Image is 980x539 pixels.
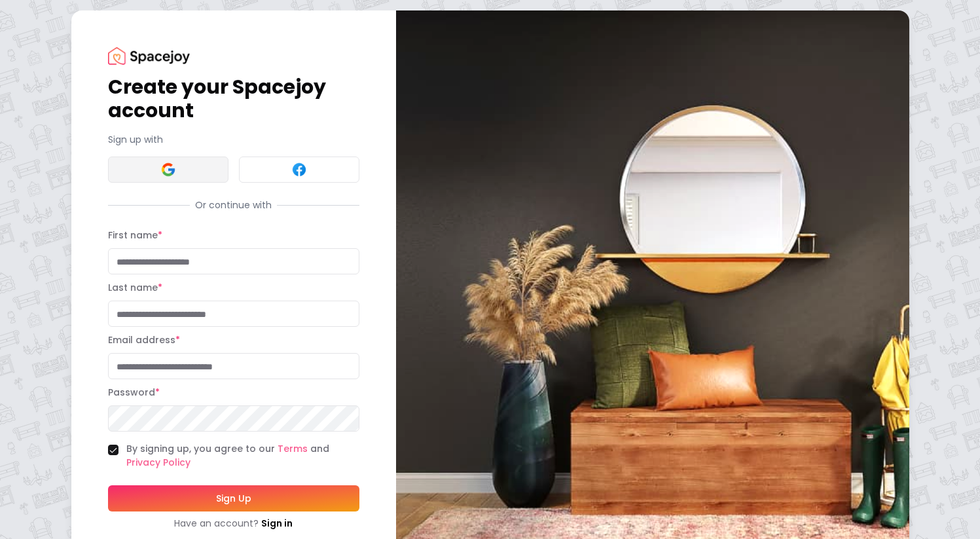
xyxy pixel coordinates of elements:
label: Last name [108,281,162,294]
label: By signing up, you agree to our and [126,442,359,470]
p: Sign up with [108,133,359,146]
img: Spacejoy Logo [108,47,190,65]
img: Google signin [160,162,176,177]
div: Have an account? [108,517,359,530]
label: First name [108,229,162,242]
button: Sign Up [108,485,359,511]
label: Email address [108,333,180,346]
img: Facebook signin [291,162,307,177]
a: Terms [278,442,308,455]
a: Privacy Policy [126,456,191,469]
a: Sign in [261,517,293,530]
h1: Create your Spacejoy account [108,75,359,122]
span: Or continue with [190,198,277,212]
label: Password [108,386,160,399]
